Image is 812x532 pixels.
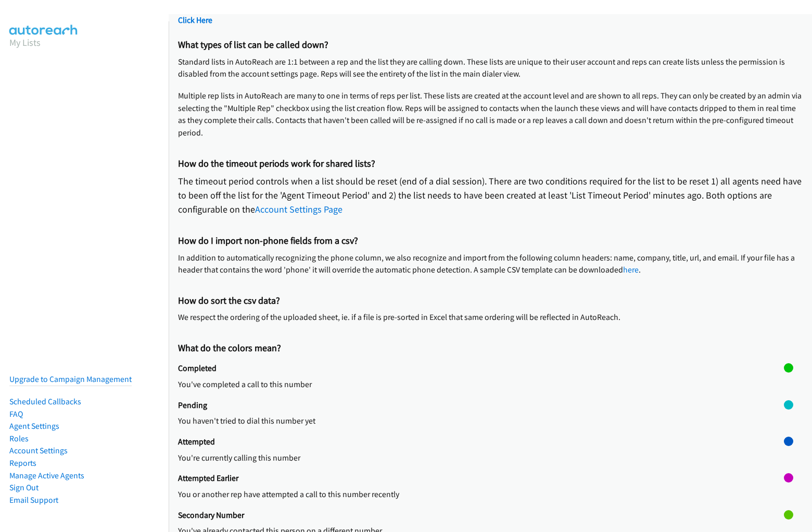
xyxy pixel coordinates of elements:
[178,15,212,25] a: Click Here
[178,363,784,374] h2: Completed
[178,510,784,521] h2: Secondary Number
[9,421,59,431] a: Agent Settings
[178,252,803,276] p: In addition to automatically recognizing the phone column, we also recognize and import from the ...
[255,203,342,215] a: Account Settings Page
[9,374,132,384] a: Upgrade to Campaign Management
[178,90,803,139] p: Multiple rep lists in AutoReach are many to one in terms of reps per list. These lists are create...
[178,488,784,501] p: You or another rep have attempted a call to this number recently
[623,265,639,275] a: here
[178,39,803,51] h2: What types of list can be called down?
[178,400,784,411] h2: Pending
[178,378,784,391] p: You've completed a call to this number
[178,174,803,216] p: The timeout period controls when a list should be reset (end of a dial session). There are two co...
[9,458,36,468] a: Reports
[178,235,803,247] h2: How do I import non-phone fields from a csv?
[9,397,81,406] a: Scheduled Callbacks
[178,437,784,447] h2: Attempted
[178,473,784,484] h2: Attempted Earlier
[178,295,803,307] h2: How do sort the csv data?
[9,482,39,492] a: Sign Out
[178,452,784,464] p: You're currently calling this number
[178,311,803,324] p: We respect the ordering of the uploaded sheet, ie. if a file is pre-sorted in Excel that same ord...
[9,446,68,455] a: Account Settings
[178,342,803,354] h2: What do the colors mean?
[178,56,803,80] p: Standard lists in AutoReach are 1:1 between a rep and the list they are calling down. These lists...
[178,158,803,170] h2: How do the timeout periods work for shared lists?
[9,409,23,419] a: FAQ
[178,415,784,427] p: You haven't tried to dial this number yet
[9,36,41,48] a: My Lists
[9,471,84,480] a: Manage Active Agents
[9,495,58,505] a: Email Support
[9,434,29,443] a: Roles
